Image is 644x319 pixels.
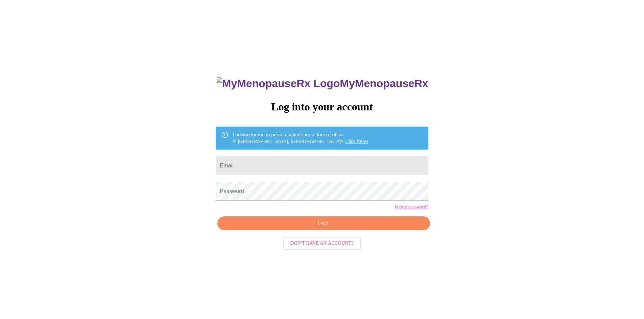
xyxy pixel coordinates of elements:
[217,77,428,90] h3: MyMenopauseRx
[225,219,422,228] span: Login
[281,240,363,245] a: Don't have an account?
[217,216,430,230] button: Login
[395,204,428,210] a: Forgot password?
[290,239,354,248] span: Don't have an account?
[345,139,368,144] a: Click here!
[216,101,428,113] h3: Log into your account
[217,77,340,90] img: MyMenopauseRx Logo
[233,129,368,148] div: Looking for the in person patient portal for our office in [GEOGRAPHIC_DATA], [GEOGRAPHIC_DATA]?
[283,237,361,250] button: Don't have an account?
